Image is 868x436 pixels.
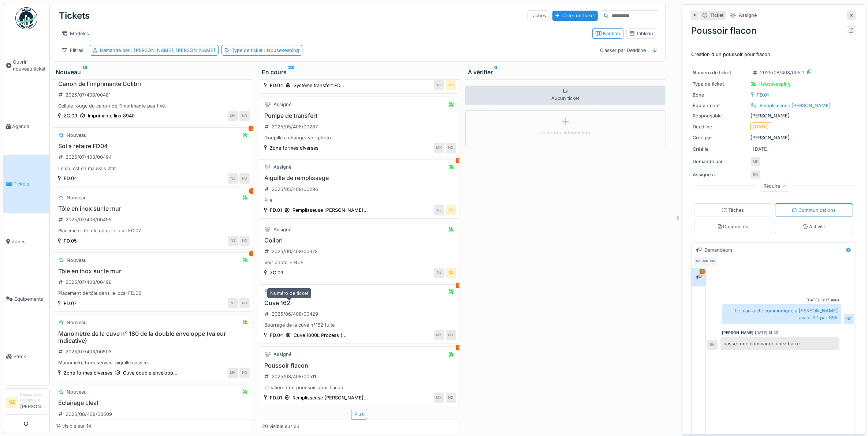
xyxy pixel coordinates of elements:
div: FD.04 [64,175,77,182]
div: Tableau [630,30,653,37]
li: [PERSON_NAME] [20,392,46,413]
div: Nouveau [67,132,87,139]
div: Tickets [59,6,90,25]
div: ND [446,330,456,340]
div: Numéro de ticket [693,69,748,76]
a: Zones [3,213,49,270]
div: Assigné [739,12,757,19]
div: Modèles [59,28,92,39]
div: 2025/07/408/00481 [66,91,111,98]
div: ND [239,236,250,246]
div: NZ [693,256,703,266]
div: Nouveau [67,194,87,201]
div: 1 [456,158,461,163]
div: Le plan a été communiqué a [PERSON_NAME] avant SD par SSK [722,304,841,324]
div: Nouveau [56,68,250,76]
div: FD.07 [64,300,77,307]
span: Ouvrir nouveau ticket [13,59,46,72]
div: [PERSON_NAME] [693,134,854,141]
div: 2025/08/408/00511 [760,69,804,76]
a: Ouvrir nouveau ticket [3,33,49,98]
div: FD.04 [270,332,283,339]
h3: Tôle en inox sur le mur [56,205,250,212]
sup: 14 [82,68,87,76]
h3: Manomètre de la cuve n° 180 de la double enveloppe (valeur indicative) [56,330,250,344]
div: Nouveau [67,319,87,326]
h3: Eclairage Lleal [56,399,250,406]
span: Tickets [14,180,46,187]
div: Tâches [722,207,744,214]
div: Manomètre hors service, aiguille cassée. [56,359,250,366]
div: NZ [228,298,238,308]
div: 2025/07/408/00496 [66,279,112,286]
div: Placement de tôle dans le local FD.05 [56,290,250,297]
div: Zone [693,91,748,98]
div: FD.05 [64,237,77,244]
div: MK [434,330,444,340]
div: Remplisseuse [PERSON_NAME]... [293,394,368,401]
span: Équipements [14,296,46,302]
a: Stock [3,328,49,385]
div: ND [239,111,250,121]
div: MK [700,256,711,266]
div: Remplisseuse [PERSON_NAME]... [293,207,368,214]
div: Housekeeping [759,80,791,87]
div: Réduire [760,181,790,192]
div: Voir photo + NCE [262,259,456,266]
div: [DATE] 10:37 [806,297,829,303]
span: : Housekeeping [262,48,299,53]
div: 2025/08/408/00509 [66,411,112,418]
a: Équipements [3,270,49,328]
div: 2025/05/408/00296 [272,186,318,193]
div: Équipement [693,102,748,109]
h3: Poussoir flacon [262,362,456,369]
div: Communications [792,207,836,214]
div: NZ [228,236,238,246]
div: 2025/07/408/00503 [66,348,112,355]
div: 2025/06/408/00429 [272,311,318,317]
div: Vous [831,297,839,303]
div: Bourrage de la cuve n°162 fuite [262,322,456,328]
div: MK [228,368,238,378]
div: NZ [446,80,456,90]
div: RH [707,340,718,350]
div: NZ [434,80,444,90]
li: NZ [6,397,17,408]
div: 2025/05/408/00287 [272,123,318,130]
div: Type de ticket [232,47,299,54]
div: Cellule rouge du canon de l'imprimante pas fixé. [56,102,250,109]
div: Activité [803,223,825,230]
div: NZ [228,173,238,184]
div: Type de ticket [693,80,748,87]
div: Goupille a changer voir photo [262,134,456,141]
div: [PERSON_NAME] [722,330,753,335]
div: Poussoir flacon [691,24,856,37]
div: Tâches [527,10,550,21]
div: 2 [249,126,254,131]
sup: 23 [288,68,294,76]
div: 2025/06/408/00373 [272,248,318,255]
div: Création d'un poussoir pour flacon. [262,384,456,391]
h3: Colibri [262,237,456,244]
h3: Tôle en inox sur le mur [56,268,250,275]
div: 1 [249,251,254,256]
p: Création d'un poussoir pour flacon. [691,51,856,58]
h3: Aiguille de remplissage [262,174,456,181]
div: Cuve double envelopp... [123,369,178,376]
a: NZ Responsable demandeur[PERSON_NAME] [6,392,46,415]
div: [DATE] 14:30 [755,330,778,335]
div: [DATE] [753,123,769,130]
div: ND [239,298,250,308]
div: NZ [446,205,456,215]
span: Stock [14,353,46,360]
div: ZC.09 [270,269,283,276]
div: Numéro de ticket [267,288,311,298]
div: Créer un ticket [552,11,598,20]
div: En cours [262,68,456,76]
div: FD.01 [757,91,769,98]
div: Plié [262,197,456,204]
div: passer une commande chez barré [720,337,839,350]
div: NZ [434,205,444,215]
div: [PERSON_NAME] [693,112,854,119]
a: Agenda [3,98,49,155]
